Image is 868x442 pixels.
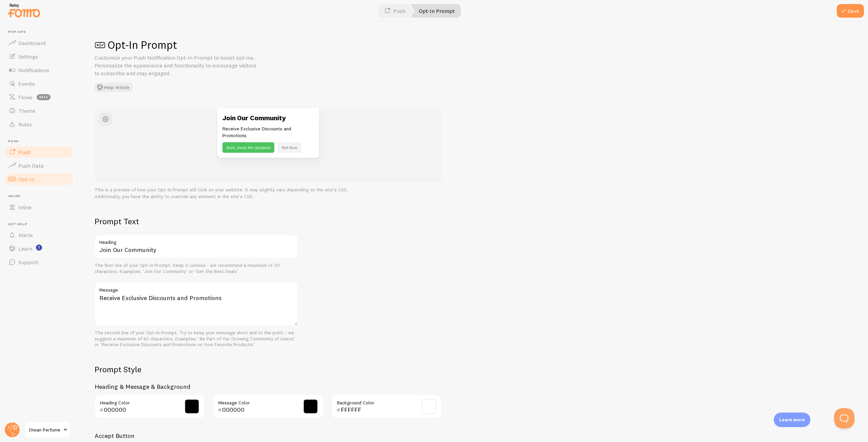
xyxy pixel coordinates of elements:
span: Support [18,259,38,266]
span: Pop-ups [8,30,74,34]
p: Learn more [779,417,805,423]
h1: Opt-In Prompt [95,38,852,52]
span: Push [8,139,74,144]
h2: Prompt Style [95,364,442,375]
span: Learn [18,245,32,252]
span: Inline [18,204,32,211]
span: Diwan Perfume [29,426,61,434]
button: Sure, Keep Me Updated [222,142,274,153]
p: Receive Exclusive Discounts and Promotions [222,125,314,139]
span: Alerts [18,232,33,238]
button: Help Article [95,83,133,92]
span: Notifications [18,67,49,73]
span: Rules [18,121,32,128]
span: Push Data [18,162,44,169]
button: Not Now [278,142,301,153]
span: Settings [18,53,38,60]
span: Dashboard [18,40,45,46]
h3: Accept Button [95,432,442,440]
span: Push [18,149,31,155]
a: Rules [4,118,74,131]
a: Opt-In [4,172,74,186]
p: This is a preview of how your Opt-In Prompt will look on your website. It may slightly vary depen... [95,186,442,200]
a: Alerts [4,228,74,242]
a: Support [4,255,74,269]
a: Learn [4,242,74,255]
a: Push Data [4,159,74,172]
span: Theme [18,107,35,114]
div: Learn more [774,413,810,427]
div: The first line of your Opt-In Prompt. Keep it concise - we recommend a maximum of 30 characters. ... [95,262,298,274]
span: Opt-In [18,176,34,183]
a: Theme [4,104,74,118]
label: Heading [95,235,298,246]
span: Inline [8,194,74,198]
p: Customize your Push Notification Opt-In Prompt to boost opt-ins. Personalize the appearance and f... [95,54,257,77]
iframe: Help Scout Beacon - Open [834,408,854,428]
a: Settings [4,50,74,63]
label: Message [95,282,298,294]
img: fomo-relay-logo-orange.svg [7,2,41,19]
div: The second line of your Opt-In Prompt. Try to keep your message short and to the point - we sugge... [95,330,298,348]
svg: <p>Watch New Feature Tutorials!</p> [36,245,42,251]
a: Push [4,145,74,159]
a: Inline [4,201,74,214]
a: Flows beta [4,90,74,104]
a: Diwan Perfume [24,422,70,438]
h3: Join Our Community [222,113,314,122]
a: Events [4,77,74,90]
a: Notifications [4,63,74,77]
span: Get Help [8,222,74,227]
span: Events [18,80,35,87]
a: Dashboard [4,36,74,50]
span: Flows [18,94,33,101]
h3: Heading & Message & Background [95,383,442,391]
h2: Prompt Text [95,216,298,227]
span: beta [37,94,51,100]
